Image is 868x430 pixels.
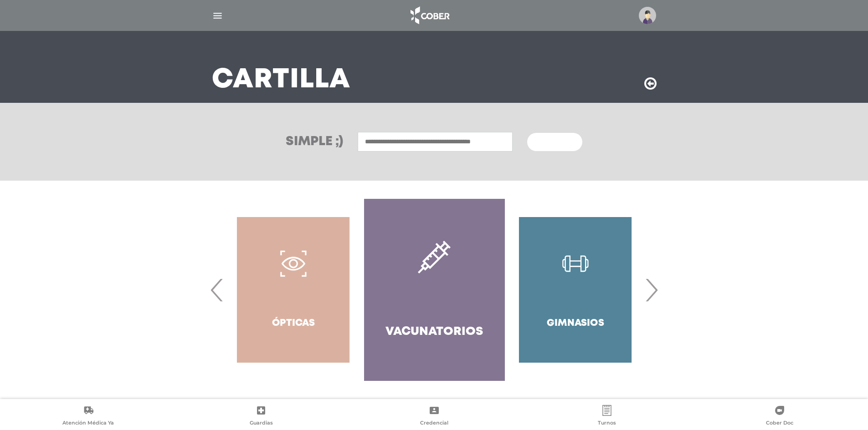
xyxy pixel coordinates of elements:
[385,325,483,339] h4: Vacunatorios
[286,136,343,148] h3: Simple ;)
[250,420,273,428] span: Guardias
[639,7,656,24] img: profile-placeholder.svg
[175,405,347,428] a: Guardias
[212,10,223,21] img: Cober_menu-lines-white.svg
[348,405,520,428] a: Credencial
[598,420,616,428] span: Turnos
[420,420,448,428] span: Credencial
[520,405,693,428] a: Turnos
[208,265,226,314] span: Previous
[538,139,565,146] span: Buscar
[766,420,793,428] span: Cober Doc
[642,265,660,314] span: Next
[364,199,505,381] a: Vacunatorios
[693,405,866,428] a: Cober Doc
[62,420,114,428] span: Atención Médica Ya
[527,133,582,151] button: Buscar
[2,405,175,428] a: Atención Médica Ya
[406,5,453,26] img: logo_cober_home-white.png
[212,68,350,92] h3: Cartilla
